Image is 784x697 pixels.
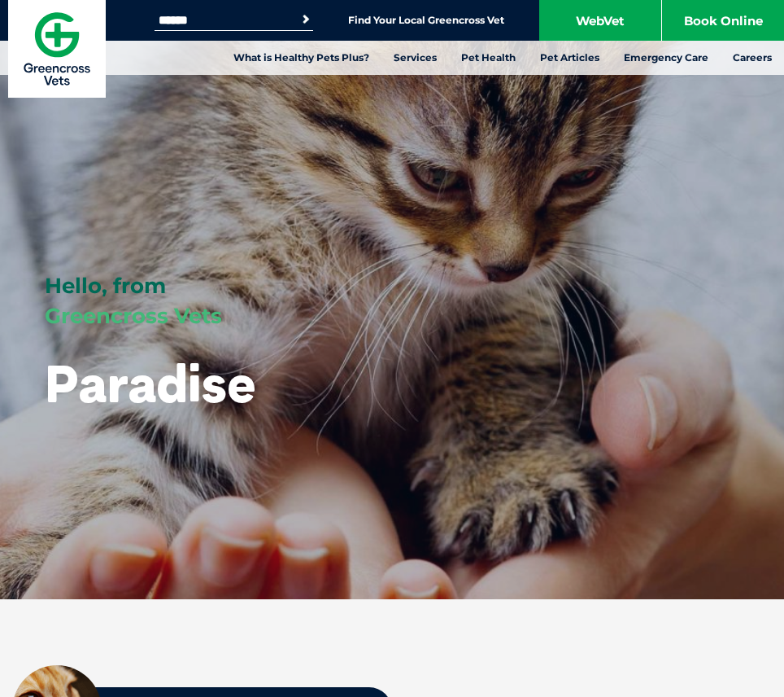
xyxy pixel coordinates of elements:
[45,355,256,412] h1: Paradise
[528,41,612,75] a: Pet Articles
[381,41,449,75] a: Services
[298,11,314,28] button: Search
[721,41,784,75] a: Careers
[45,303,222,329] span: Greencross Vets
[221,41,381,75] a: What is Healthy Pets Plus?
[612,41,721,75] a: Emergency Care
[348,14,504,27] a: Find Your Local Greencross Vet
[45,273,166,299] span: Hello, from
[449,41,528,75] a: Pet Health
